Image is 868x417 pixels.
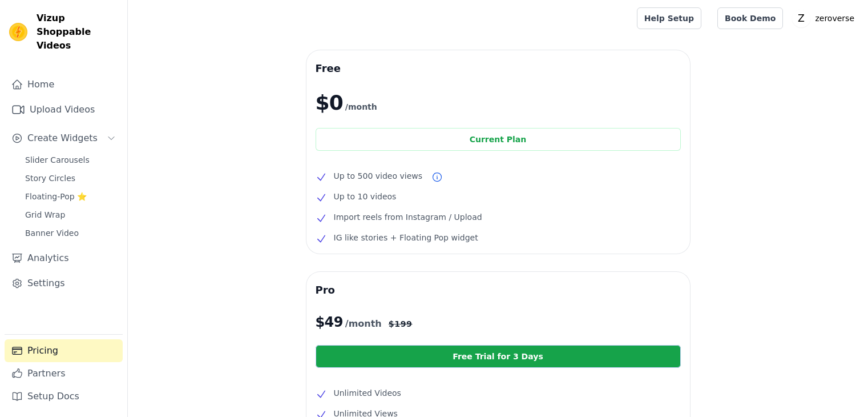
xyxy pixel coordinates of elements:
[18,189,123,205] a: Floating-Pop ⭐
[18,207,123,223] a: Grid Wrap
[5,127,123,150] button: Create Widgets
[27,131,98,145] span: Create Widgets
[334,210,482,224] span: Import reels from Instagram / Upload
[345,317,382,331] span: /month
[792,8,859,29] button: Z zeroverse
[345,100,377,114] span: /month
[25,173,75,184] span: Story Circles
[25,227,79,239] span: Banner Video
[18,225,123,241] a: Banner Video
[316,281,681,299] h3: Pro
[5,98,123,121] a: Upload Videos
[18,170,123,186] a: Story Circles
[810,8,859,29] p: zeroverse
[5,247,123,270] a: Analytics
[316,345,681,368] a: Free Trial for 3 Days
[798,13,805,24] text: Z
[5,272,123,295] a: Settings
[9,23,27,41] img: Vizup
[5,385,123,408] a: Setup Docs
[5,362,123,385] a: Partners
[18,152,123,168] a: Slider Carousels
[25,154,90,166] span: Slider Carousels
[389,318,413,330] span: $ 199
[334,386,401,400] span: Unlimited Videos
[316,128,681,151] div: Current Plan
[717,7,783,29] a: Book Demo
[334,169,422,183] span: Up to 500 video views
[5,339,123,362] a: Pricing
[334,190,397,203] span: Up to 10 videos
[316,59,681,78] h3: Free
[316,313,343,331] span: $ 49
[25,191,87,202] span: Floating-Pop ⭐
[334,231,478,244] span: IG like stories + Floating Pop widget
[25,209,65,220] span: Grid Wrap
[5,73,123,96] a: Home
[37,11,118,53] span: Vizup Shoppable Videos
[316,91,343,114] span: $0
[637,7,701,29] a: Help Setup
